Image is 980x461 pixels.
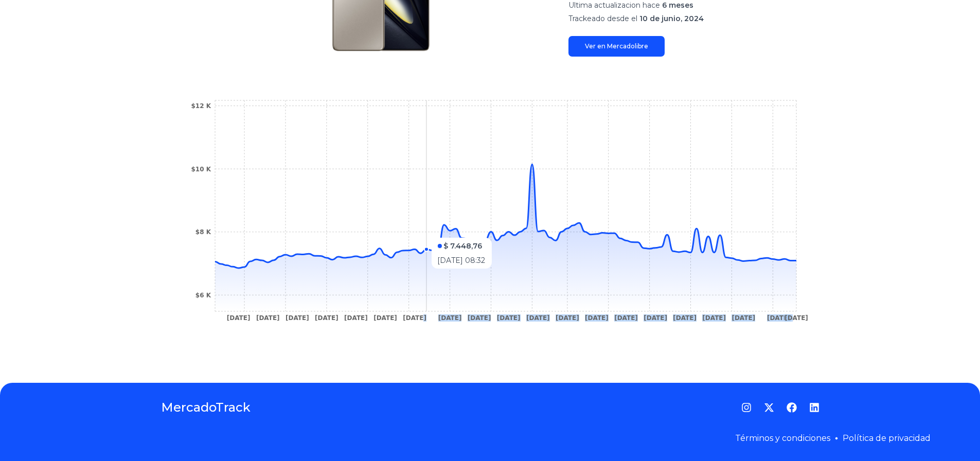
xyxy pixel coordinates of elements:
a: MercadoTrack [161,399,251,416]
tspan: [DATE] [644,314,667,322]
tspan: [DATE] [256,314,279,322]
tspan: [DATE] [614,314,638,322]
tspan: [DATE] [438,314,461,322]
tspan: [DATE] [315,314,338,322]
tspan: $10 K [191,166,211,173]
tspan: [DATE] [373,314,397,322]
a: Ver en Mercadolibre [568,36,665,57]
tspan: [DATE] [344,314,368,322]
a: Facebook [787,402,797,413]
tspan: [DATE] [767,314,790,322]
a: Instagram [741,402,752,413]
tspan: [DATE] [673,314,697,322]
tspan: [DATE] [226,314,250,322]
tspan: $12 K [191,102,211,110]
tspan: [DATE] [732,314,755,322]
tspan: [DATE] [403,314,426,322]
span: Ultima actualizacion hace [568,1,660,10]
tspan: $8 K [195,228,211,236]
span: 10 de junio, 2024 [639,14,704,23]
tspan: [DATE] [467,314,491,322]
tspan: $6 K [195,292,211,299]
a: Política de privacidad [843,433,931,443]
a: Términos y condiciones [735,433,830,443]
a: Twitter [764,402,774,413]
tspan: [DATE] [556,314,579,322]
tspan: [DATE] [785,314,808,322]
tspan: [DATE] [496,314,520,322]
a: LinkedIn [809,402,819,413]
tspan: [DATE] [702,314,726,322]
span: 6 meses [662,1,693,10]
tspan: [DATE] [585,314,609,322]
tspan: [DATE] [285,314,309,322]
tspan: [DATE] [526,314,549,322]
span: Trackeado desde el [568,14,637,23]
